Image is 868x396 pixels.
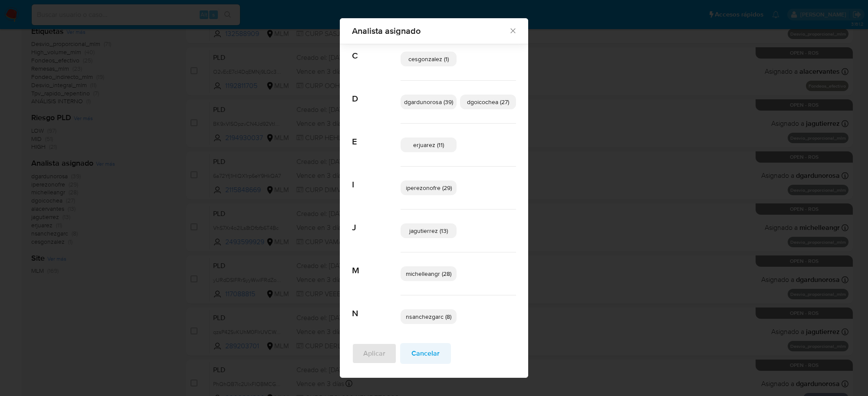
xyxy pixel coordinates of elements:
[509,26,516,34] button: Cerrar
[352,124,401,147] span: E
[467,98,509,106] span: dgoicochea (27)
[413,141,444,149] span: erjuarez (11)
[352,209,401,233] span: J
[401,137,457,152] div: erjuarez (11)
[401,52,457,66] div: cesgonzalez (1)
[401,223,457,238] div: jagutierrez (13)
[409,226,448,235] span: jagutierrez (13)
[352,81,401,104] span: D
[352,26,509,35] span: Analista asignado
[411,344,440,363] span: Cancelar
[460,95,516,109] div: dgoicochea (27)
[401,95,457,109] div: dgardunorosa (39)
[408,55,449,63] span: cesgonzalez (1)
[404,98,453,106] span: dgardunorosa (39)
[401,180,457,195] div: iperezonofre (29)
[352,252,401,276] span: M
[406,269,451,278] span: michelleangr (28)
[352,295,401,319] span: N
[352,167,401,190] span: I
[400,343,451,364] button: Cancelar
[352,38,401,61] span: C
[401,266,457,281] div: michelleangr (28)
[406,312,451,321] span: nsanchezgarc (8)
[406,183,452,192] span: iperezonofre (29)
[401,309,457,324] div: nsanchezgarc (8)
